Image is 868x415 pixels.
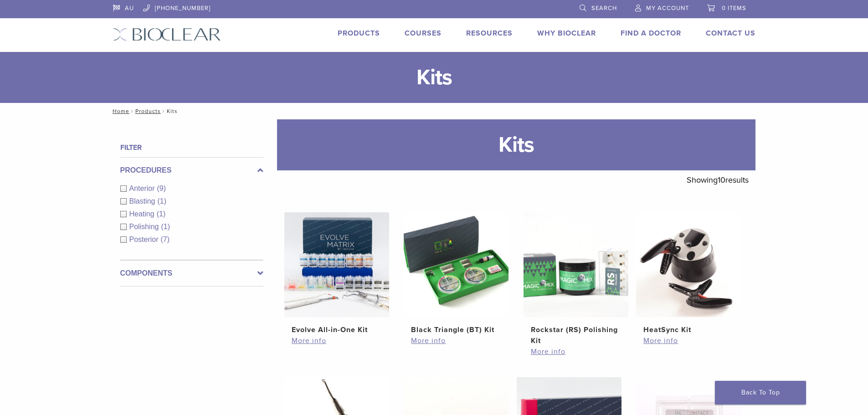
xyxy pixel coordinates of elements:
[621,29,681,38] a: Find A Doctor
[129,210,157,218] span: Heating
[129,197,158,205] span: Blasting
[110,108,129,114] a: Home
[120,165,263,176] label: Procedures
[161,223,170,231] span: (1)
[106,103,762,119] nav: Kits
[403,212,509,335] a: Black Triangle (BT) KitBlack Triangle (BT) Kit
[718,175,725,185] span: 10
[523,212,629,346] a: Rockstar (RS) Polishing KitRockstar (RS) Polishing Kit
[135,108,161,114] a: Products
[646,5,689,12] span: My Account
[636,212,741,317] img: HeatSync Kit
[284,212,390,335] a: Evolve All-in-One KitEvolve All-in-One Kit
[120,142,263,153] h4: Filter
[292,324,382,335] h2: Evolve All-in-One Kit
[157,184,166,192] span: (9)
[411,335,501,346] a: More info
[722,5,746,12] span: 0 items
[161,236,170,243] span: (7)
[411,324,501,335] h2: Black Triangle (BT) Kit
[129,236,161,243] span: Posterior
[405,29,442,38] a: Courses
[636,212,742,335] a: HeatSync KitHeatSync Kit
[129,223,161,231] span: Polishing
[687,170,749,190] p: Showing results
[284,212,389,317] img: Evolve All-in-One Kit
[531,324,621,346] h2: Rockstar (RS) Polishing Kit
[120,268,263,279] label: Components
[537,29,596,38] a: Why Bioclear
[277,119,755,170] h1: Kits
[643,335,734,346] a: More info
[524,212,628,317] img: Rockstar (RS) Polishing Kit
[591,5,617,12] span: Search
[706,29,755,38] a: Contact Us
[161,109,167,113] span: /
[129,109,135,113] span: /
[531,346,621,357] a: More info
[338,29,380,38] a: Products
[157,197,166,205] span: (1)
[129,184,157,192] span: Anterior
[466,29,513,38] a: Resources
[292,335,382,346] a: More info
[157,210,166,218] span: (1)
[715,381,806,405] a: Back To Top
[404,212,508,317] img: Black Triangle (BT) Kit
[113,28,221,41] img: Bioclear
[643,324,734,335] h2: HeatSync Kit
